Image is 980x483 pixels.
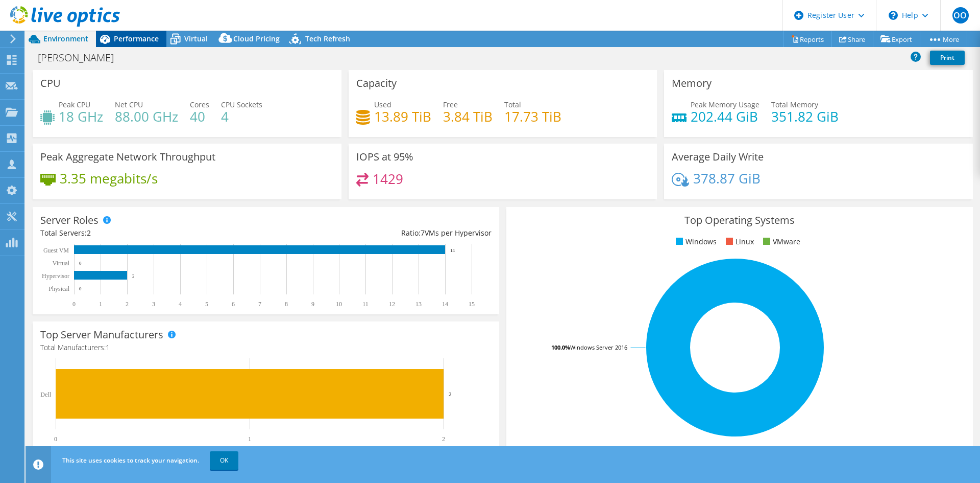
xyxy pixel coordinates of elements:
span: Performance [114,34,159,43]
span: Net CPU [115,100,143,109]
text: 14 [450,248,455,253]
div: Ratio: VMs per Hypervisor [266,227,492,239]
span: Cloud Pricing [233,34,280,43]
a: More [920,31,967,47]
a: Export [873,31,920,47]
h3: Average Daily Write [672,151,764,163]
svg: \n [889,11,898,20]
span: OO [952,7,969,24]
h3: CPU [40,78,61,89]
h3: IOPS at 95% [356,151,413,163]
a: Share [831,31,873,47]
text: 1 [248,435,251,443]
li: Windows [673,236,717,247]
h3: Top Operating Systems [514,215,965,226]
text: 5 [205,301,208,308]
h4: 17.73 TiB [504,111,561,122]
span: 2 [87,228,91,238]
text: 11 [362,301,369,308]
h4: 18 GHz [59,111,103,122]
text: 0 [54,435,57,443]
text: 6 [232,301,235,308]
text: 2 [126,301,129,308]
span: Cores [190,100,209,109]
text: 8 [285,301,288,308]
li: Linux [723,236,754,247]
h3: Capacity [356,78,397,89]
h3: Server Roles [40,215,99,226]
span: CPU Sockets [221,100,262,109]
span: 1 [106,342,110,352]
h4: 202.44 GiB [691,111,759,122]
span: 7 [421,228,425,238]
text: 13 [415,301,422,308]
div: Total Servers: [40,227,266,239]
h1: [PERSON_NAME] [33,52,130,63]
h4: 13.89 TiB [374,111,431,122]
h4: 88.00 GHz [115,111,178,122]
h4: 3.35 megabits/s [60,173,158,184]
h4: 351.82 GiB [771,111,839,122]
text: 0 [72,301,76,308]
span: Peak Memory Usage [691,100,759,109]
span: Tech Refresh [305,34,350,43]
h3: Memory [672,78,712,89]
text: 12 [389,301,395,308]
text: Dell [40,391,51,398]
h4: 378.87 GiB [693,173,761,184]
li: VMware [761,236,800,247]
tspan: 100.0% [551,343,570,351]
h4: 3.84 TiB [443,111,493,122]
a: Print [930,51,965,65]
text: Virtual [53,260,70,267]
text: Physical [48,285,69,292]
a: Reports [783,31,832,47]
text: 3 [152,301,155,308]
a: OK [210,451,238,470]
text: 1 [99,301,102,308]
text: Hypervisor [42,272,69,280]
h4: 40 [190,111,209,122]
span: Virtual [184,34,208,43]
span: Used [374,100,391,109]
h3: Top Server Manufacturers [40,329,163,340]
text: 9 [311,301,314,308]
text: 2 [132,273,135,279]
text: 7 [258,301,261,308]
text: 4 [179,301,182,308]
text: 0 [79,261,82,266]
span: Total [504,100,521,109]
span: Total Memory [771,100,818,109]
span: Peak CPU [59,100,90,109]
text: 2 [449,391,452,397]
text: 14 [442,301,448,308]
span: Free [443,100,458,109]
h3: Peak Aggregate Network Throughput [40,151,215,163]
text: 15 [469,301,475,308]
text: 2 [442,435,445,443]
tspan: Windows Server 2016 [570,343,627,351]
h4: 4 [221,111,262,122]
h4: Total Manufacturers: [40,342,492,353]
text: 10 [336,301,342,308]
h4: 1429 [373,173,403,185]
text: Guest VM [43,247,69,254]
text: 0 [79,286,82,291]
span: This site uses cookies to track your navigation. [62,456,199,465]
span: Environment [43,34,88,43]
